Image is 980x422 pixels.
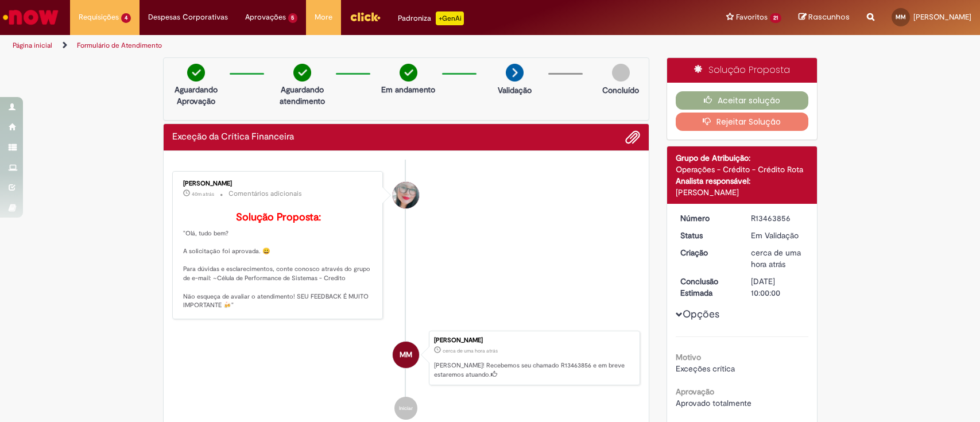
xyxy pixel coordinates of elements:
[187,64,205,82] img: check-circle-green.png
[672,247,742,258] dt: Criação
[192,191,214,198] span: 40m atrás
[400,64,417,82] img: check-circle-green.png
[770,13,781,23] span: 21
[288,13,298,23] span: 5
[676,164,808,175] div: Operações - Crédito - Crédito Rota
[913,12,971,22] span: [PERSON_NAME]
[799,12,850,23] a: Rascunhos
[1,6,60,29] img: ServiceNow
[751,230,804,241] div: Em Validação
[183,212,374,310] p: "Olá, tudo bem? A solicitação foi aprovada. 😀 Para dúvidas e esclarecimentos, conte conosco atrav...
[676,91,808,110] button: Aceitar solução
[183,180,374,187] div: [PERSON_NAME]
[676,363,735,374] span: Exceções crítica
[676,113,808,131] button: Rejeitar Solução
[172,132,294,142] h2: Exceção da Crítica Financeira Histórico de tíquete
[434,337,634,344] div: [PERSON_NAME]
[625,130,640,145] button: Adicionar anexos
[274,84,330,107] p: Aguardando atendimento
[236,211,321,224] b: Solução Proposta:
[400,341,412,369] span: MM
[192,191,214,198] time: 29/08/2025 17:48:07
[172,331,641,386] li: Matheus Lobo Matos
[443,347,498,354] time: 29/08/2025 17:42:40
[398,11,464,25] div: Padroniza
[667,58,817,83] div: Solução Proposta
[672,212,742,224] dt: Número
[676,152,808,164] div: Grupo de Atribuição:
[676,175,808,187] div: Analista responsável:
[751,247,801,269] time: 29/08/2025 17:42:40
[602,84,639,96] p: Concluído
[751,247,804,270] div: 29/08/2025 17:42:40
[434,361,634,379] p: [PERSON_NAME]! Recebemos seu chamado R13463856 e em breve estaremos atuando.
[443,347,498,354] span: cerca de uma hora atrás
[676,187,808,198] div: [PERSON_NAME]
[393,342,419,368] div: Matheus Lobo Matos
[245,11,286,23] span: Aprovações
[79,11,119,23] span: Requisições
[676,398,752,408] span: Aprovado totalmente
[808,11,850,22] span: Rascunhos
[612,64,630,82] img: img-circle-grey.png
[498,84,532,96] p: Validação
[751,247,801,269] span: cerca de uma hora atrás
[896,13,906,21] span: MM
[168,84,224,107] p: Aguardando Aprovação
[672,276,742,299] dt: Conclusão Estimada
[393,182,419,208] div: Franciele Fernanda Melo dos Santos
[77,41,162,50] a: Formulário de Atendimento
[350,8,381,25] img: click_logo_yellow_360x200.png
[13,41,52,50] a: Página inicial
[736,11,768,23] span: Favoritos
[672,230,742,241] dt: Status
[751,212,804,224] div: R13463856
[9,35,645,56] ul: Trilhas de página
[751,276,804,299] div: [DATE] 10:00:00
[315,11,332,23] span: More
[148,11,228,23] span: Despesas Corporativas
[293,64,311,82] img: check-circle-green.png
[228,189,302,199] small: Comentários adicionais
[436,11,464,25] p: +GenAi
[676,386,714,397] b: Aprovação
[506,64,524,82] img: arrow-next.png
[121,13,131,23] span: 4
[381,84,435,95] p: Em andamento
[676,352,701,362] b: Motivo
